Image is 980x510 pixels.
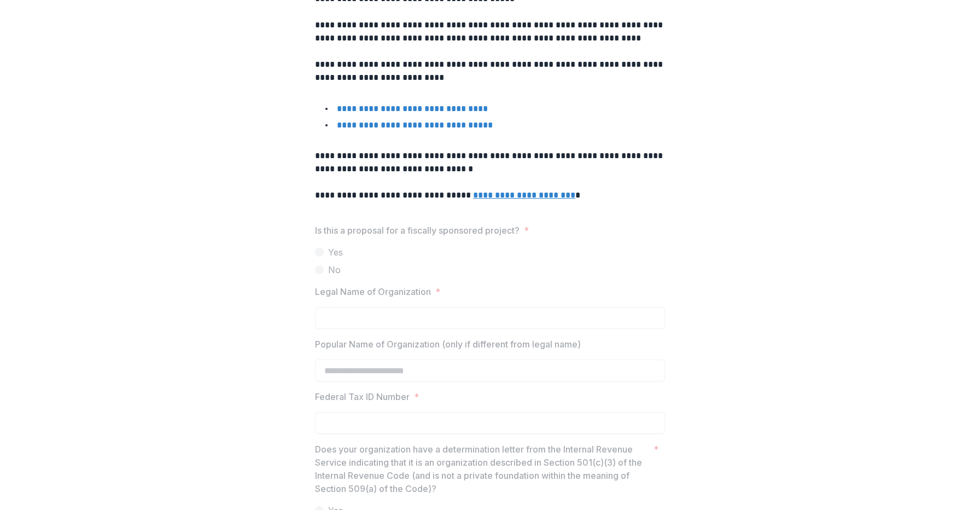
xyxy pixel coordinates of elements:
[315,285,431,298] p: Legal Name of Organization
[315,390,410,403] p: Federal Tax ID Number
[315,443,649,495] p: Does your organization have a determination letter from the Internal Revenue Service indicating t...
[328,246,343,259] span: Yes
[328,263,341,276] span: No
[315,224,520,237] p: Is this a proposal for a fiscally sponsored project?
[315,338,581,351] p: Popular Name of Organization (only if different from legal name)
